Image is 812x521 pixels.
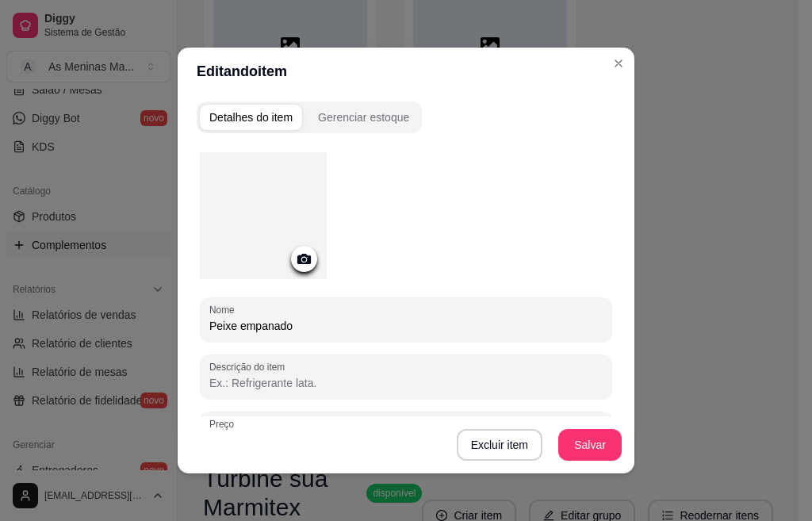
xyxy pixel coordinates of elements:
[197,102,422,133] div: complement-group
[209,109,293,125] div: Detalhes do item
[318,109,409,125] div: Gerenciar estoque
[209,360,290,374] label: Descrição do item
[178,48,634,95] header: Editando item
[209,318,603,334] input: Nome
[209,303,240,316] label: Nome
[558,429,622,461] button: Salvar
[606,51,631,76] button: Close
[457,429,542,461] button: Excluir item
[209,375,603,391] input: Descrição do item
[197,102,615,133] div: complement-group
[209,417,239,431] label: Preço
